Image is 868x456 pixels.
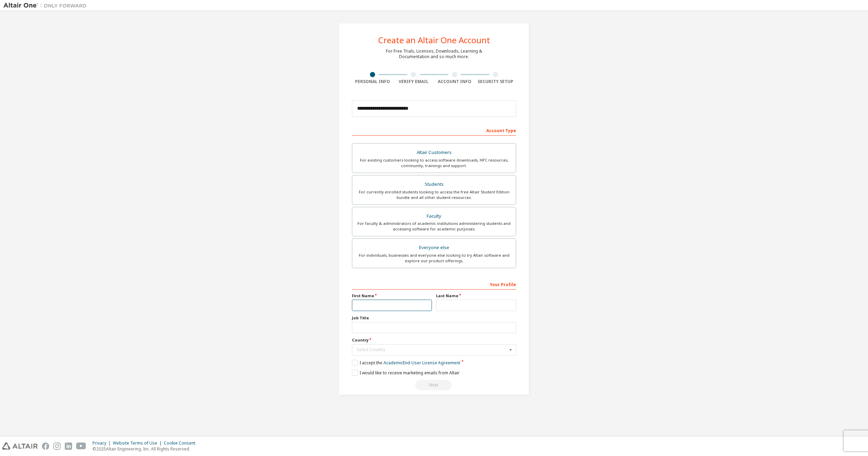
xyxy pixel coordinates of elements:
[356,148,512,157] div: Altair Customers
[352,279,516,290] div: Your Profile
[378,36,490,44] div: Create an Altair One Account
[357,348,507,352] div: Select Country
[53,443,61,450] img: instagram.svg
[356,243,512,253] div: Everyone else
[475,79,516,84] div: Security Setup
[356,221,512,232] div: For faculty & administrators of academic institutions administering students and accessing softwa...
[356,157,512,168] div: For existing customers looking to access software downloads, HPC resources, community, trainings ...
[65,443,72,450] img: linkedin.svg
[92,440,113,446] div: Privacy
[352,360,460,366] label: I accept the
[434,79,475,84] div: Account Info
[352,370,460,376] label: I would like to receive marketing emails from Altair
[393,79,434,84] div: Verify Email
[352,293,432,299] label: First Name
[436,293,516,299] label: Last Name
[352,79,393,84] div: Personal Info
[356,189,512,200] div: For currently enrolled students looking to access the free Altair Student Edition bundle and all ...
[352,125,516,136] div: Account Type
[76,443,86,450] img: youtube.svg
[383,360,460,366] a: Academic End-User License Agreement
[42,443,49,450] img: facebook.svg
[3,2,90,9] img: Altair One
[356,180,512,189] div: Students
[113,440,164,446] div: Website Terms of Use
[352,380,516,390] div: Read and acccept EULA to continue
[164,440,200,446] div: Cookie Consent
[352,315,516,321] label: Job Title
[356,211,512,221] div: Faculty
[386,48,482,60] div: For Free Trials, Licenses, Downloads, Learning & Documentation and so much more.
[92,446,200,452] p: © 2025 Altair Engineering, Inc. All Rights Reserved.
[2,443,38,450] img: altair_logo.svg
[356,253,512,264] div: For individuals, businesses and everyone else looking to try Altair software and explore our prod...
[352,337,516,343] label: Country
